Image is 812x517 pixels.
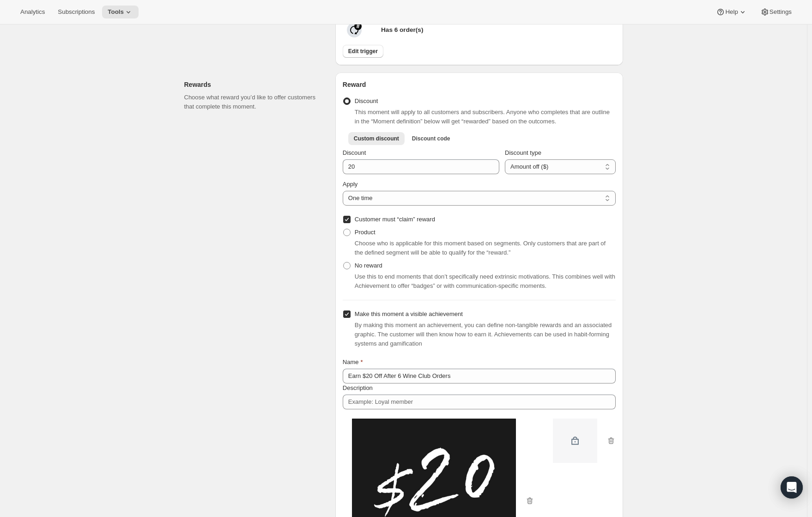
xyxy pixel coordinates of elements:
[354,135,399,142] span: Custom discount
[406,132,456,145] button: Custom discounts
[725,8,738,16] span: Help
[355,97,378,104] span: Discount
[348,132,405,145] button: Discount codes
[343,80,616,89] h2: Reward
[343,148,616,226] div: Discount codes
[710,6,752,18] button: Help
[20,8,45,16] span: Analytics
[355,216,435,223] span: Customer must “claim” reward
[348,48,378,55] span: Edit trigger
[781,476,803,499] div: Open Intercom Messenger
[505,149,541,156] span: Discount type
[770,8,792,16] span: Settings
[184,93,321,111] p: Choose what reward you’d like to offer customers that complete this moment.
[58,8,95,16] span: Subscriptions
[355,262,382,269] span: No reward
[355,310,463,317] span: Make this moment a visible achievement
[755,6,797,18] button: Settings
[355,109,610,125] span: This moment will apply to all customers and subscribers. Anyone who completes that are outline in...
[355,229,376,236] span: Product
[343,384,373,391] span: Description
[343,149,366,156] span: Discount
[343,181,358,188] span: Apply
[553,419,597,463] img: badge-off.png
[343,395,616,409] input: Example: Loyal member
[412,135,450,142] span: Discount code
[343,45,383,58] button: Edit trigger
[52,6,100,18] button: Subscriptions
[184,80,321,89] h2: Rewards
[108,8,124,16] span: Tools
[343,369,616,383] input: Example: Loyal member
[355,322,612,347] span: By making this moment an achievement, you can define non-tangible rewards and an associated graph...
[102,6,139,18] button: Tools
[355,240,606,256] span: Choose who is applicable for this moment based on segments. Only customers that are part of the d...
[343,359,359,365] span: Name
[15,6,50,18] button: Analytics
[355,273,615,289] span: Use this to end moments that don’t specifically need extrinsic motivations. This combines well wi...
